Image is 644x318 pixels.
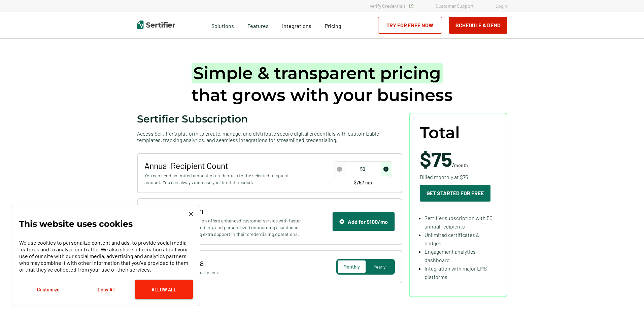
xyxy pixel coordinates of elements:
img: Increase Icon [383,167,388,172]
p: This website uses cookies [19,220,133,227]
span: Sertifier Subscription [137,113,248,125]
img: Verified [409,4,413,8]
span: Monthly [343,264,360,270]
button: Get Started For Free [420,185,490,202]
span: Simple & transparent pricing [192,63,443,83]
span: Solutions [211,21,234,29]
span: Total [420,123,460,142]
span: decrease number [334,162,345,176]
span: Unlimited certificates & badges [425,232,479,246]
span: Yearly [374,264,385,270]
button: Allow All [135,280,193,299]
span: The Advanced Support Add-on offers enhanced customer service with faster response times, priority... [144,217,303,238]
span: increase number [381,162,392,176]
button: Deny All [77,280,135,299]
span: $75 / mo [354,180,372,185]
span: Engagement analytics dashboard [425,248,476,263]
p: We use cookies to personalize content and ads, to provide social media features and to analyze ou... [19,239,193,273]
span: Pricing [325,23,341,29]
span: Payment Interval [144,257,303,268]
a: Customer Support [435,3,474,9]
h1: that grows with your business [192,62,453,106]
span: Annual Recipient Count [144,161,303,171]
span: $75 [420,147,452,171]
span: Integrations [282,23,311,29]
a: Pricing [325,21,341,29]
span: Sertifier subscription with 50 annual recipients [425,215,493,229]
span: / [420,149,468,169]
button: Schedule a Demo [449,17,507,34]
a: Login [496,3,507,9]
span: month [454,162,468,168]
span: Access Sertifier’s platform to create, manage, and distribute secure digital credentials with cus... [137,130,402,143]
span: Get 2 months free with annual plans. [144,269,303,276]
span: Features [247,21,269,29]
img: Cookie Popup Close [189,212,193,216]
span: You can send unlimited amount of credentials to the selected recipient amount. You can always inc... [144,172,303,186]
a: Verify Credentials [370,3,413,9]
img: Support Icon [339,219,344,224]
button: Support IconAdd for $100/mo [332,212,395,231]
span: Integration with major LMS platforms [425,265,487,280]
span: Billed monthly at $75 [420,173,468,181]
button: Customize [19,280,77,299]
a: Try for Free Now [378,17,442,34]
img: Decrease Icon [337,167,342,172]
span: Support Add-On [144,206,303,216]
div: Add for $100/mo [339,218,388,225]
iframe: Chat Widget [610,286,644,318]
img: Sertifier | Digital Credentialing Platform [137,21,175,29]
a: Integrations [282,21,311,29]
